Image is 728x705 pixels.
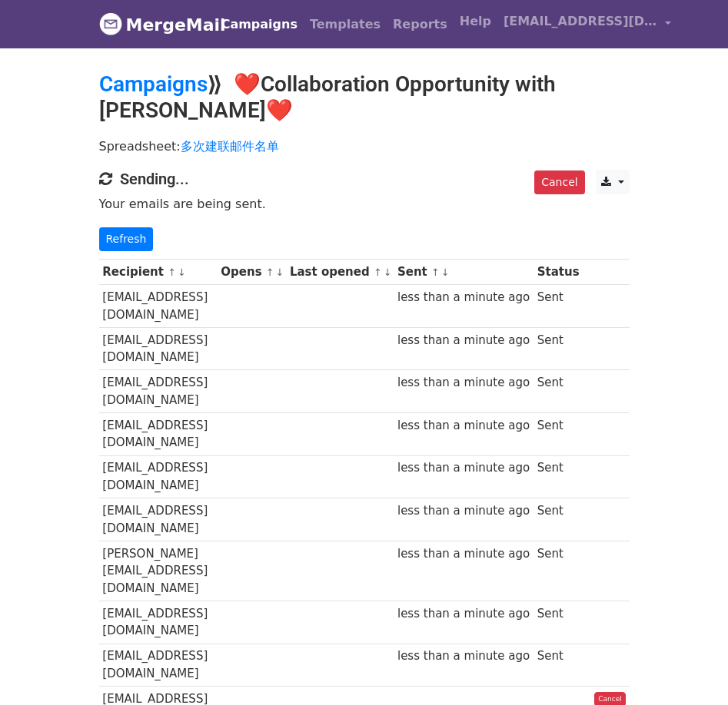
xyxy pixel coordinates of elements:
th: Sent [394,260,534,285]
a: Refresh [99,227,154,251]
td: [PERSON_NAME][EMAIL_ADDRESS][DOMAIN_NAME] [99,541,218,601]
a: Help [454,6,497,37]
a: Reports [387,9,454,40]
a: ↓ [178,266,186,278]
div: less than a minute ago [397,289,530,306]
div: less than a minute ago [397,332,530,349]
div: less than a minute ago [397,459,530,477]
th: Last opened [286,260,394,285]
a: ↑ [266,266,274,278]
td: Sent [534,644,583,687]
th: Recipient [99,260,218,285]
p: Your emails are being sent. [99,196,630,212]
span: [EMAIL_ADDRESS][DOMAIN_NAME] [504,12,657,31]
a: Cancel [534,170,584,194]
td: [EMAIL_ADDRESS][DOMAIN_NAME] [99,285,218,328]
a: 多次建联邮件名单 [181,139,279,154]
td: Sent [534,327,583,370]
td: Sent [534,370,583,413]
h2: ⟫ ❤️Collaboration Opportunity with [PERSON_NAME]❤️ [99,71,630,123]
td: Sent [534,601,583,644]
a: ↑ [431,266,440,278]
a: ↓ [276,266,284,278]
td: [EMAIL_ADDRESS][DOMAIN_NAME] [99,413,218,456]
td: Sent [534,413,583,456]
td: Sent [534,455,583,498]
div: less than a minute ago [397,605,530,623]
a: ↑ [168,266,176,278]
td: [EMAIL_ADDRESS][DOMAIN_NAME] [99,644,218,687]
a: Campaigns [215,9,304,40]
div: less than a minute ago [397,374,530,392]
h4: Sending... [99,170,630,188]
a: [EMAIL_ADDRESS][DOMAIN_NAME] [497,6,677,42]
td: [EMAIL_ADDRESS][DOMAIN_NAME] [99,327,218,370]
a: ↓ [384,266,392,278]
td: [EMAIL_ADDRESS][DOMAIN_NAME] [99,370,218,413]
td: Sent [534,285,583,328]
div: less than a minute ago [397,417,530,435]
a: Templates [304,9,387,40]
a: ↓ [441,266,450,278]
div: less than a minute ago [397,545,530,563]
p: Spreadsheet: [99,138,630,154]
td: [EMAIL_ADDRESS][DOMAIN_NAME] [99,498,218,541]
th: Opens [218,260,287,285]
a: Campaigns [99,71,208,97]
td: Sent [534,498,583,541]
div: less than a minute ago [397,647,530,665]
td: Sent [534,541,583,601]
div: less than a minute ago [397,502,530,520]
td: [EMAIL_ADDRESS][DOMAIN_NAME] [99,601,218,644]
th: Status [534,260,583,285]
a: MergeMail [99,8,203,41]
a: ↑ [374,266,382,278]
img: MergeMail logo [99,12,122,35]
td: [EMAIL_ADDRESS][DOMAIN_NAME] [99,455,218,498]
